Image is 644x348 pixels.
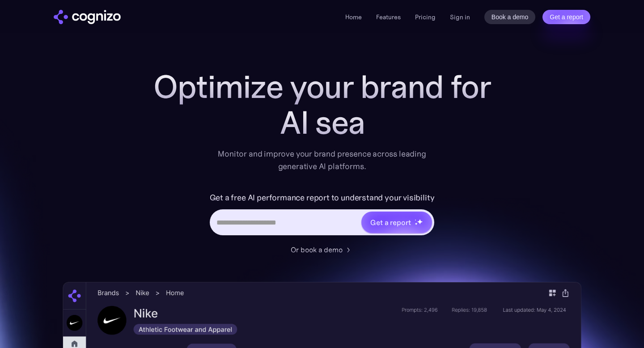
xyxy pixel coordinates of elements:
[143,105,501,140] div: AI sea
[415,13,436,21] a: Pricing
[450,12,470,22] a: Sign in
[143,69,501,105] h1: Optimize your brand for
[417,219,423,225] img: star
[54,10,121,24] a: home
[212,148,432,173] div: Monitor and improve your brand presence across leading generative AI platforms.
[415,219,416,221] img: star
[210,191,435,240] form: Hero URL Input Form
[54,10,121,24] img: cognizo logo
[484,10,536,24] a: Book a demo
[291,244,353,255] a: Or book a demo
[291,244,343,255] div: Or book a demo
[376,13,401,21] a: Features
[542,10,590,24] a: Get a report
[345,13,362,21] a: Home
[370,217,411,228] div: Get a report
[210,191,435,205] label: Get a free AI performance report to understand your visibility
[415,222,418,225] img: star
[360,211,433,234] a: Get a reportstarstarstar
